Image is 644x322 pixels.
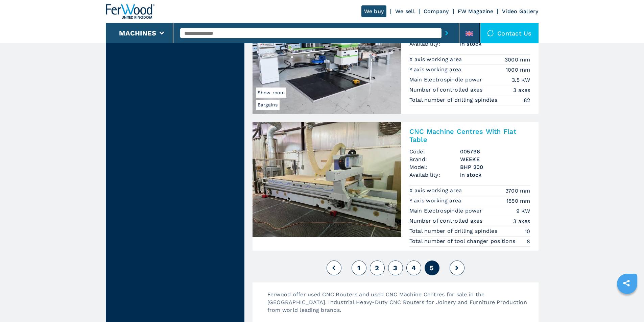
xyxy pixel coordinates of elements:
button: 3 [388,261,403,275]
a: sharethis [618,275,635,292]
em: 3 axes [513,86,530,94]
em: 9 KW [516,207,530,215]
p: Main Electrospindle power [409,207,484,215]
button: 5 [425,261,439,275]
p: Y axis working area [409,66,463,73]
span: in stock [460,171,530,179]
span: Bargains [256,100,280,110]
span: 2 [375,264,379,272]
span: Show room [256,88,286,98]
span: Model: [409,163,460,171]
a: Company [424,8,449,15]
p: Total number of drilling spindles [409,96,499,104]
em: 3700 mm [505,187,530,195]
em: 10 [525,227,530,235]
span: 4 [411,264,416,272]
p: Total number of tool changer positions [409,238,517,245]
p: Main Electrospindle power [409,76,484,83]
h2: CNC Machine Centres With Flat Table [409,127,530,144]
p: Number of controlled axes [409,217,484,225]
a: We buy [361,5,387,17]
h3: 005796 [460,148,530,155]
p: X axis working area [409,56,464,63]
button: Machines [119,29,156,37]
em: 82 [524,96,530,104]
button: submit-button [442,25,452,41]
h3: WEEKE [460,155,530,163]
p: Total number of drilling spindles [409,227,499,235]
a: FW Magazine [458,8,494,15]
p: Number of controlled axes [409,86,484,94]
div: Contact us [480,23,539,43]
p: X axis working area [409,187,464,194]
em: 3 axes [513,217,530,225]
span: 3 [393,264,397,272]
img: CNC Machine Centres With Flat Table WEEKE BHP 200 [253,122,401,237]
button: 1 [352,261,366,275]
em: 8 [527,238,530,245]
button: 2 [370,261,385,275]
a: CNC Machine Centres With Flat Table WEEKE BHP 200CNC Machine Centres With Flat TableCode:005796Br... [253,122,539,251]
em: 1000 mm [506,66,530,74]
img: Contact us [487,30,494,36]
button: 4 [406,261,421,275]
span: 1 [357,264,360,272]
a: Video Gallery [502,8,538,15]
span: Availability: [409,171,460,179]
a: We sell [395,8,415,15]
span: 5 [430,264,434,272]
em: 3.5 KW [512,76,530,84]
span: in stock [460,40,530,48]
p: Y axis working area [409,197,463,204]
em: 1550 mm [506,197,530,205]
h3: BHP 200 [460,163,530,171]
img: Ferwood [106,4,154,19]
span: Code: [409,148,460,155]
em: 3000 mm [505,56,530,64]
iframe: Chat [615,292,639,317]
p: Ferwood offer used CNC Routers and used CNC Machine Centres for sale in the [GEOGRAPHIC_DATA]. In... [261,291,539,321]
span: Availability: [409,40,460,48]
span: Brand: [409,155,460,163]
